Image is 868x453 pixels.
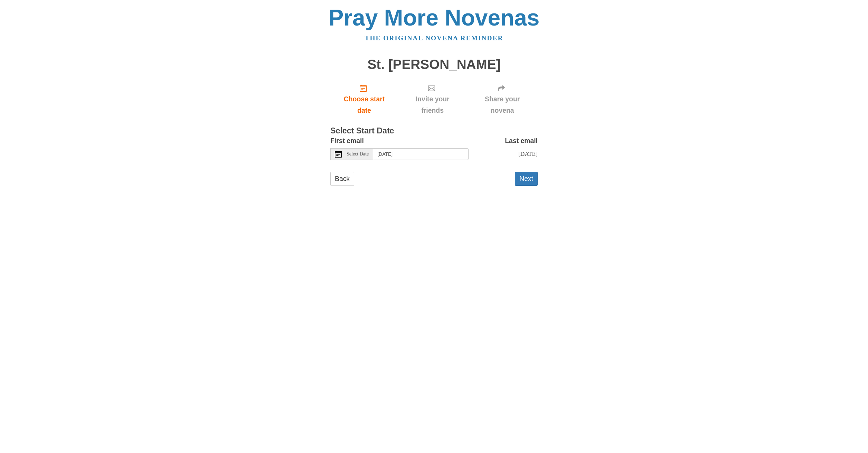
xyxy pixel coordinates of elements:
h1: St. [PERSON_NAME] [330,57,538,72]
a: Pray More Novenas [329,5,540,30]
button: Next [515,172,538,186]
div: Click "Next" to confirm your start date first. [398,79,467,120]
h3: Select Start Date [330,127,538,135]
div: Click "Next" to confirm your start date first. [467,79,538,120]
span: Share your novena [474,93,531,116]
a: Choose start date [330,79,398,120]
span: [DATE] [518,150,538,157]
span: Invite your friends [405,93,460,116]
span: Select Date [347,152,369,157]
label: Last email [505,135,538,147]
span: Choose start date [337,93,391,116]
label: First email [330,135,364,147]
a: Back [330,172,354,186]
a: The original novena reminder [365,34,503,42]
